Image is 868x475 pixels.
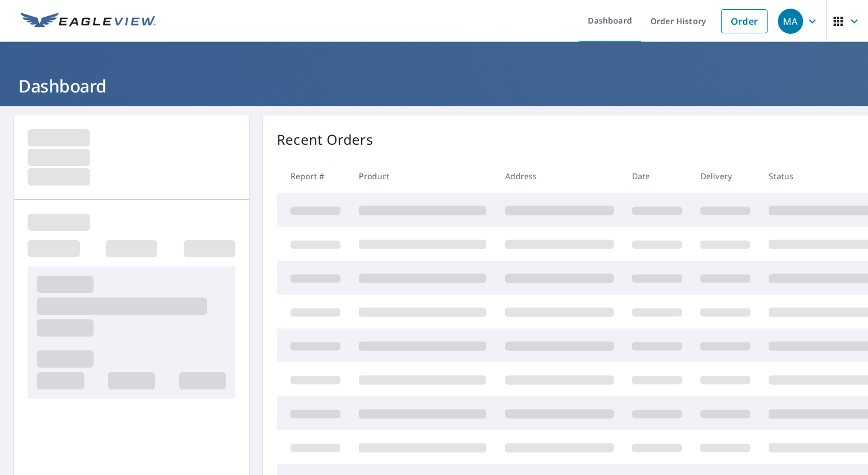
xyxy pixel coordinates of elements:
th: Report # [277,159,350,193]
th: Delivery [691,159,759,193]
img: EV Logo [21,13,156,30]
th: Address [496,159,623,193]
a: Order [721,9,768,33]
h1: Dashboard [14,74,854,98]
th: Date [623,159,691,193]
div: MA [778,9,803,34]
p: Recent Orders [277,129,373,150]
th: Product [350,159,495,193]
